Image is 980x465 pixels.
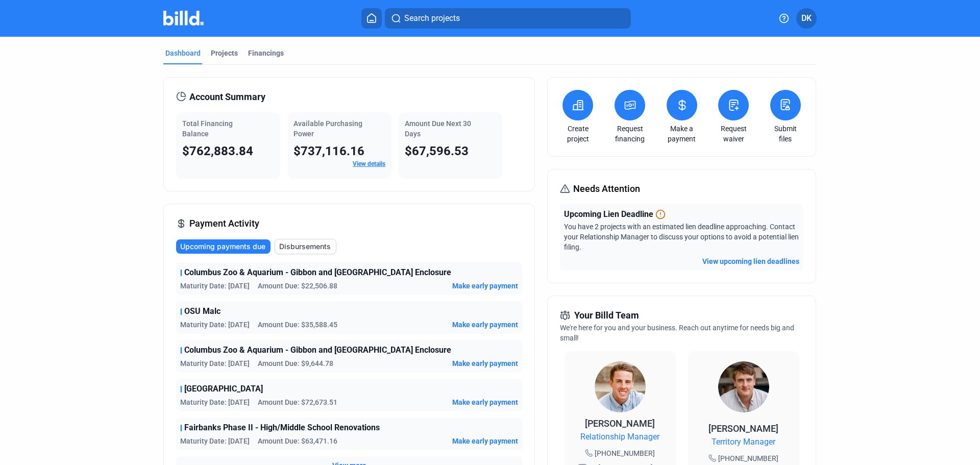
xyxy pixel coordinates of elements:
button: Make early payment [452,436,518,446]
button: Search projects [385,8,631,29]
span: Maturity Date: [DATE] [180,281,250,291]
button: Make early payment [452,397,518,407]
span: Amount Due Next 30 Days [405,119,471,138]
span: Upcoming payments due [180,241,265,252]
img: Territory Manager [718,361,769,412]
button: DK [796,8,817,29]
span: Amount Due: $72,673.51 [258,397,337,407]
button: Disbursements [275,239,336,254]
span: OSU Malc [184,305,220,317]
a: View details [353,160,385,167]
span: Account Summary [189,90,265,104]
a: Request waiver [716,124,751,144]
button: View upcoming lien deadlines [702,256,799,266]
span: Amount Due: $9,644.78 [258,358,333,369]
button: Upcoming payments due [176,239,271,254]
span: Maturity Date: [DATE] [180,320,250,330]
div: Projects [211,48,238,58]
img: Relationship Manager [595,361,646,412]
span: Columbus Zoo & Aquarium - Gibbon and [GEOGRAPHIC_DATA] Enclosure [184,344,451,356]
span: Payment Activity [189,216,259,231]
span: Maturity Date: [DATE] [180,358,250,369]
span: Amount Due: $63,471.16 [258,436,337,446]
a: Submit files [768,124,803,144]
span: $762,883.84 [182,144,253,158]
span: [PERSON_NAME] [585,418,655,429]
a: Create project [560,124,596,144]
div: Financings [248,48,284,58]
span: We're here for you and your business. Reach out anytime for needs big and small! [560,324,794,342]
span: Maturity Date: [DATE] [180,397,250,407]
div: Dashboard [165,48,201,58]
span: Territory Manager [712,436,775,448]
span: Your Billd Team [574,308,639,323]
span: $737,116.16 [293,144,364,158]
img: Billd Company Logo [163,11,204,26]
span: Amount Due: $22,506.88 [258,281,337,291]
span: Total Financing Balance [182,119,233,138]
button: Make early payment [452,358,518,369]
span: Amount Due: $35,588.45 [258,320,337,330]
span: Disbursements [279,241,331,252]
span: Fairbanks Phase II - High/Middle School Renovations [184,422,380,434]
a: Make a payment [664,124,700,144]
span: Columbus Zoo & Aquarium - Gibbon and [GEOGRAPHIC_DATA] Enclosure [184,266,451,279]
span: DK [801,12,812,25]
button: Make early payment [452,281,518,291]
span: Relationship Manager [580,431,659,443]
span: Available Purchasing Power [293,119,362,138]
span: [PERSON_NAME] [708,423,778,434]
span: Upcoming Lien Deadline [564,208,653,221]
span: [GEOGRAPHIC_DATA] [184,383,263,395]
span: [PHONE_NUMBER] [718,453,778,463]
button: Make early payment [452,320,518,330]
span: Maturity Date: [DATE] [180,436,250,446]
a: Request financing [612,124,648,144]
span: You have 2 projects with an estimated lien deadline approaching. Contact your Relationship Manage... [564,223,799,251]
span: Search projects [404,12,460,25]
span: Needs Attention [573,182,640,196]
span: [PHONE_NUMBER] [595,448,655,458]
span: $67,596.53 [405,144,469,158]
